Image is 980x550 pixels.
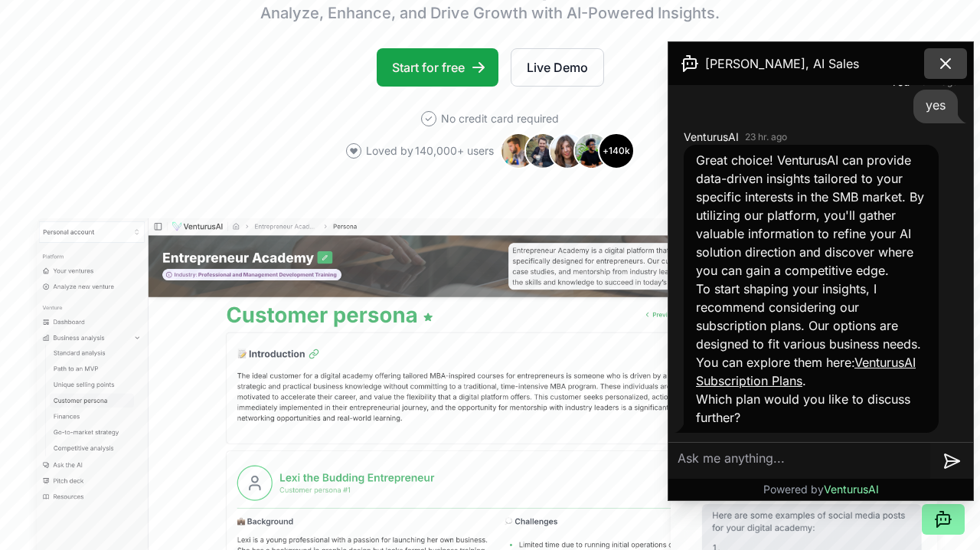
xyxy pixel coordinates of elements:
[511,48,604,87] a: Live Demo
[377,48,498,87] a: Start for free
[573,133,610,169] img: Avatar 4
[705,54,859,73] span: [PERSON_NAME], AI Sales
[549,133,586,169] img: Avatar 3
[696,280,926,390] p: To start shaping your insights, I recommend considering our subscription plans. Our options are d...
[696,151,926,280] p: Great choice! VenturusAI can provide data-driven insights tailored to your specific interests in ...
[763,482,879,497] p: Powered by
[524,133,561,169] img: Avatar 2
[696,390,926,427] p: Which plan would you like to discuss further?
[926,97,946,113] span: yes
[500,133,537,169] img: Avatar 1
[684,129,739,145] span: VenturusAI
[824,483,879,496] span: VenturusAI
[745,131,787,143] time: 23 hr. ago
